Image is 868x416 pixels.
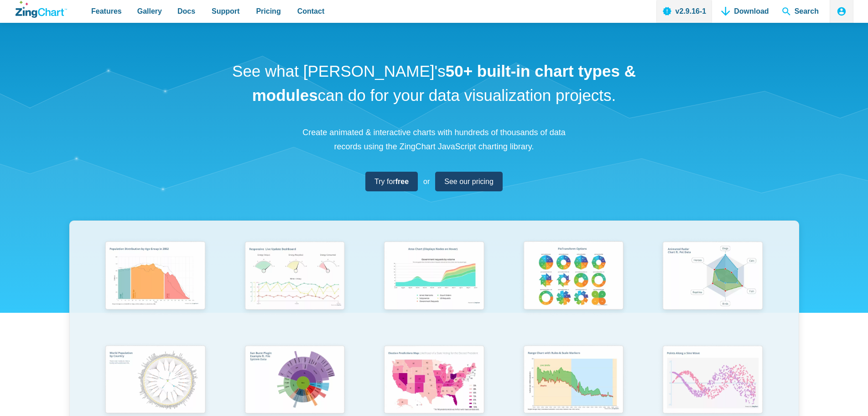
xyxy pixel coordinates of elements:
[239,237,350,316] img: Responsive Live Update Dashboard
[364,237,504,341] a: Area Chart (Displays Nodes on Hover)
[643,237,783,341] a: Animated Radar Chart ft. Pet Data
[177,5,195,17] span: Docs
[378,237,489,316] img: Area Chart (Displays Nodes on Hover)
[435,172,503,191] a: See our pricing
[86,237,225,341] a: Population Distribution by Age Group in 2052
[225,237,364,341] a: Responsive Live Update Dashboard
[137,5,162,17] span: Gallery
[91,5,122,17] span: Features
[374,175,409,188] span: Try for
[297,5,325,17] span: Contact
[395,178,409,185] strong: free
[99,237,211,316] img: Population Distribution by Age Group in 2052
[423,175,430,188] span: or
[518,237,629,316] img: Pie Transform Options
[252,62,636,104] strong: 50+ built-in chart types & modules
[365,172,418,191] a: Try forfree
[297,126,571,153] p: Create animated & interactive charts with hundreds of thousands of data records using the ZingCha...
[657,237,768,316] img: Animated Radar Chart ft. Pet Data
[256,5,281,17] span: Pricing
[444,175,494,188] span: See our pricing
[229,59,639,107] h1: See what [PERSON_NAME]'s can do for your data visualization projects.
[504,237,643,341] a: Pie Transform Options
[16,1,67,18] a: ZingChart Logo. Click to return to the homepage
[212,5,239,17] span: Support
